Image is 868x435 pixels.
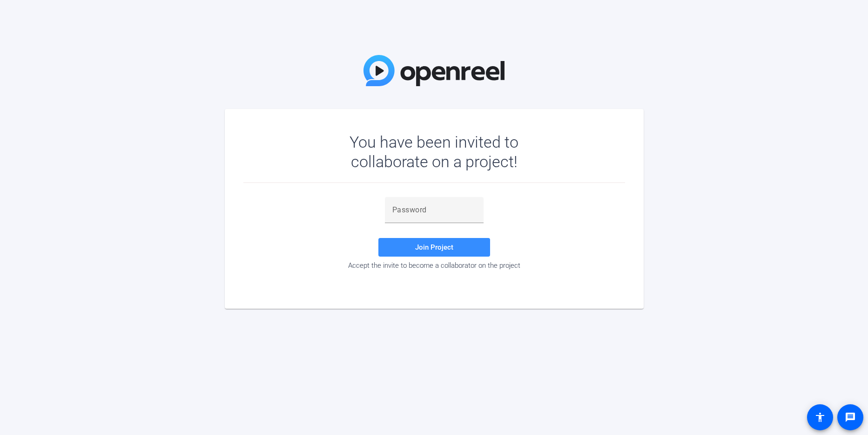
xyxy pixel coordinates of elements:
[392,204,476,216] input: Password
[378,238,490,257] button: Join Project
[243,261,625,270] div: Accept the invite to become a collaborator on the project
[363,55,505,86] img: OpenReel Logo
[845,412,856,423] mat-icon: message
[323,132,545,171] div: You have been invited to collaborate on a project!
[814,412,826,423] mat-icon: accessibility
[415,243,453,251] span: Join Project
